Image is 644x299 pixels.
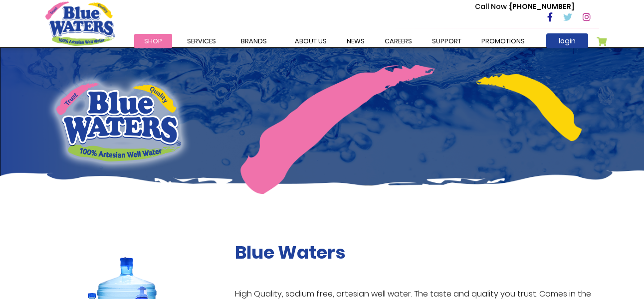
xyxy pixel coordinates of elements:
a: Brands [231,34,277,48]
span: Shop [144,36,162,46]
a: login [546,33,588,48]
a: support [422,34,471,48]
a: Promotions [471,34,535,48]
a: Services [177,34,226,48]
a: News [337,34,375,48]
span: Brands [241,36,267,46]
h2: Blue Waters [235,242,599,263]
a: about us [285,34,337,48]
p: [PHONE_NUMBER] [475,1,574,12]
a: store logo [45,1,115,45]
a: Shop [134,34,172,48]
span: Services [187,36,216,46]
a: careers [375,34,422,48]
span: Call Now : [475,1,510,11]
